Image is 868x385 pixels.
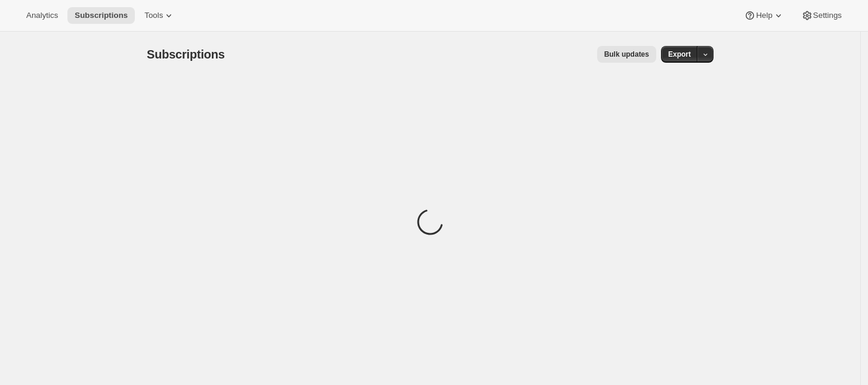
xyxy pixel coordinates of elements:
span: Analytics [26,11,58,20]
span: Subscriptions [75,11,128,20]
button: Subscriptions [67,7,135,24]
span: Subscriptions [147,48,225,61]
button: Settings [794,7,849,24]
span: Export [668,50,691,59]
span: Help [756,11,772,20]
span: Tools [144,11,163,20]
span: Settings [813,11,842,20]
button: Bulk updates [597,46,656,63]
button: Tools [137,7,182,24]
span: Bulk updates [604,50,649,59]
button: Analytics [19,7,65,24]
button: Export [661,46,698,63]
button: Help [737,7,791,24]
